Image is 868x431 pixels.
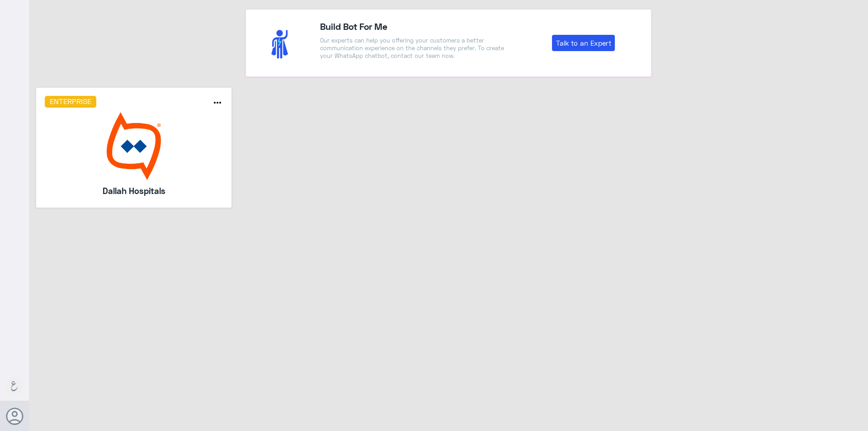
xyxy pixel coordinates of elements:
[212,97,223,108] i: more_horiz
[69,185,199,197] h5: Dallah Hospitals
[320,19,509,33] h4: Build Bot For Me
[6,407,23,425] button: Avatar
[552,35,615,51] a: Talk to an Expert
[212,97,223,110] button: more_horiz
[45,96,97,108] h6: Enterprise
[45,112,223,180] img: bot image
[320,37,509,60] p: Our experts can help you offering your customers a better communication experience on the channel...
